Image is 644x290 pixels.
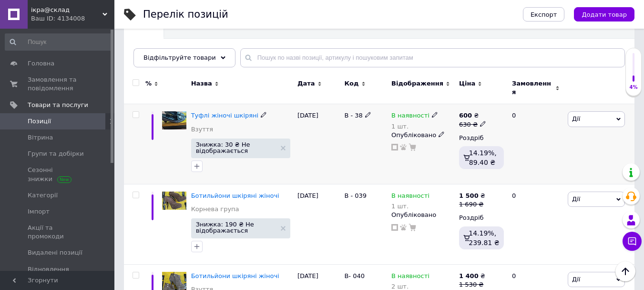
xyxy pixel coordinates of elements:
span: Знижка: 190 ₴ Не відображається [196,221,276,234]
span: В наявності [391,192,429,202]
span: В наявності [391,112,429,122]
span: Вітрина [28,133,53,142]
span: Імпорт [28,207,50,216]
span: В- 040 [344,272,365,279]
input: Пошук [5,33,112,51]
button: Наверх [615,261,635,281]
span: Головна [28,59,54,68]
span: Додати товар [582,11,627,18]
span: Ціна [459,79,475,88]
div: ₴ [459,272,485,280]
div: 0 [506,104,565,184]
div: Роздріб [459,134,504,142]
button: Чат з покупцем [623,232,642,251]
span: Відновлення позицій [28,265,88,282]
div: ₴ [459,192,485,200]
div: 0 [506,184,565,264]
span: Позиції [28,117,51,126]
span: Експорт [531,11,557,18]
span: Замовлення та повідомлення [28,75,88,93]
span: Дії [572,276,580,283]
b: 600 [459,112,472,119]
span: В наявності [133,49,177,57]
div: 1 530 ₴ [459,280,485,289]
span: Сезонні знижки [28,166,88,183]
span: Товари та послуги [28,101,88,109]
a: Ботильйони шкіряні жіночі [191,192,279,199]
b: 1 400 [459,272,479,279]
span: 14.19%, 89.40 ₴ [469,149,497,166]
div: 4% [626,84,641,91]
span: В наявності [391,272,429,282]
span: Групи та добірки [28,150,84,158]
span: Дії [572,115,580,122]
img: Туфли женские кожаные [162,111,186,129]
span: Код [344,79,358,88]
span: % [145,79,152,88]
div: 1 шт. [391,203,429,210]
span: Відображення [391,79,443,88]
span: Категорії [28,191,58,200]
img: Ботильоны кожаные женские [162,192,186,210]
span: 14.19%, 239.81 ₴ [469,229,499,247]
div: Опубліковано [391,131,454,140]
span: Дії [572,195,580,203]
div: Ваш ID: 4134008 [31,14,114,23]
b: 1 500 [459,192,479,199]
a: Ботильйони шкіряні жіночі [191,272,279,279]
div: 1 690 ₴ [459,200,485,209]
span: ікра@склад [31,6,102,14]
span: В - 039 [344,192,367,199]
div: [DATE] [295,184,342,264]
span: Назва [191,79,212,88]
div: Роздріб [459,214,504,222]
a: Туфлі жіночі шкіряні [191,112,259,119]
div: [DATE] [295,104,342,184]
a: Корнева група [191,205,239,214]
span: Відфільтруйте товари [143,54,216,61]
span: Замовлення [512,79,553,97]
input: Пошук по назві позиції, артикулу і пошуковим запитам [240,48,625,67]
div: 2 шт. [391,283,429,290]
span: Акції та промокоди [28,224,88,241]
div: 630 ₴ [459,120,486,129]
div: 1 шт. [391,123,438,130]
a: Взуття [191,125,214,134]
button: Додати товар [574,7,634,21]
span: Дата [297,79,315,88]
span: Видалені позиції [28,248,82,257]
div: Опубліковано [391,211,454,219]
span: В - 38 [344,112,362,119]
div: ₴ [459,111,486,120]
span: Знижка: 30 ₴ Не відображається [196,141,276,154]
button: Експорт [523,7,565,21]
div: Перелік позицій [143,10,228,20]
